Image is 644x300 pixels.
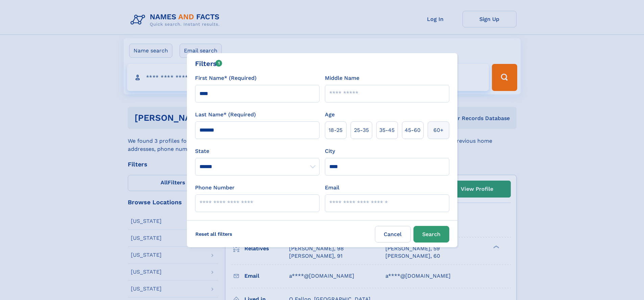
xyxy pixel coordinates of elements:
[405,126,421,134] span: 45‑60
[195,184,235,192] label: Phone Number
[191,226,237,242] label: Reset all filters
[325,184,339,192] label: Email
[354,126,369,134] span: 25‑35
[433,126,444,134] span: 60+
[375,226,411,243] label: Cancel
[325,111,335,119] label: Age
[413,226,449,243] button: Search
[195,74,257,82] label: First Name* (Required)
[195,147,319,155] label: State
[195,111,256,119] label: Last Name* (Required)
[195,59,222,69] div: Filters
[379,126,395,134] span: 35‑45
[325,74,359,82] label: Middle Name
[325,147,335,155] label: City
[329,126,342,134] span: 18‑25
